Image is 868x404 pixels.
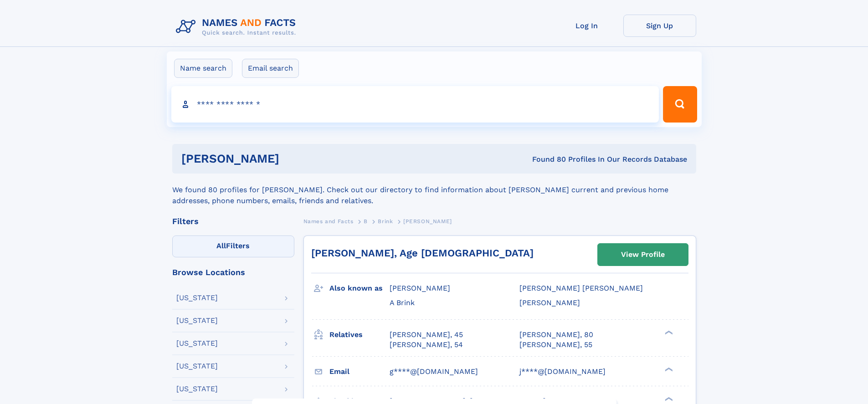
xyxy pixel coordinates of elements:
a: [PERSON_NAME], 54 [390,340,463,350]
a: Log In [550,15,623,37]
div: [US_STATE] [176,317,218,324]
a: Sign Up [623,15,696,37]
a: View Profile [598,244,688,266]
div: ❯ [663,396,673,402]
div: ❯ [663,329,673,335]
div: Filters [172,217,294,225]
span: All [216,241,226,250]
div: [US_STATE] [176,294,218,302]
div: [US_STATE] [176,363,218,370]
span: [PERSON_NAME] [PERSON_NAME] [519,284,643,292]
div: ❯ [663,366,673,372]
a: [PERSON_NAME], Age [DEMOGRAPHIC_DATA] [311,247,534,259]
div: View Profile [621,244,665,265]
a: Brink [378,215,393,227]
span: [PERSON_NAME] [519,298,580,307]
label: Name search [174,59,232,78]
span: Brink [378,218,393,225]
span: [PERSON_NAME] [403,218,452,225]
div: We found 80 profiles for [PERSON_NAME]. Check out our directory to find information about [PERSON... [172,174,696,206]
label: Filters [172,235,294,257]
h1: [PERSON_NAME] [181,153,406,164]
h3: Also known as [329,281,390,296]
h3: Email [329,364,390,379]
label: Email search [242,59,299,78]
span: A Brink [390,298,415,307]
a: Names and Facts [303,215,354,227]
span: [PERSON_NAME] [390,284,450,292]
button: Search Button [663,86,697,123]
a: [PERSON_NAME], 80 [519,330,593,340]
h3: Relatives [329,327,390,343]
div: Found 80 Profiles In Our Records Database [406,154,687,164]
a: [PERSON_NAME], 45 [390,330,463,340]
div: Browse Locations [172,268,294,276]
div: [US_STATE] [176,340,218,347]
div: [US_STATE] [176,385,218,393]
a: B [364,215,368,227]
input: search input [171,86,659,123]
span: B [364,218,368,225]
img: Logo Names and Facts [172,15,303,39]
a: [PERSON_NAME], 55 [519,340,592,350]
